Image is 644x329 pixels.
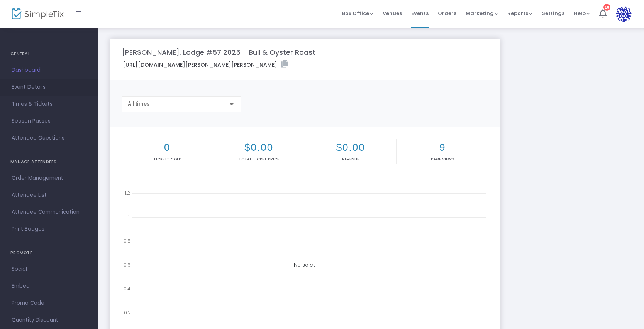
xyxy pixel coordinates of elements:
[12,190,87,200] span: Attendee List
[215,142,303,154] h2: $0.00
[12,99,87,109] span: Times & Tickets
[10,46,88,62] h4: GENERAL
[438,3,456,23] span: Orders
[12,298,87,308] span: Promo Code
[123,142,211,154] h2: 0
[12,173,87,183] span: Order Management
[398,142,486,154] h2: 9
[466,10,498,17] span: Marketing
[12,264,87,274] span: Social
[574,10,590,17] span: Help
[12,207,87,217] span: Attendee Communication
[12,281,87,291] span: Embed
[122,47,315,57] m-panel-title: [PERSON_NAME], Lodge #57 2025 - Bull & Oyster Roast
[12,65,87,75] span: Dashboard
[215,156,303,162] p: Total Ticket Price
[342,10,373,17] span: Box Office
[123,60,288,69] label: [URL][DOMAIN_NAME][PERSON_NAME][PERSON_NAME]
[307,142,395,154] h2: $0.00
[12,133,87,143] span: Attendee Questions
[12,224,87,234] span: Print Badges
[398,156,486,162] p: Page Views
[542,3,564,23] span: Settings
[12,315,87,325] span: Quantity Discount
[507,10,532,17] span: Reports
[12,82,87,92] span: Event Details
[123,156,211,162] p: Tickets sold
[128,101,150,107] span: All times
[307,156,395,162] p: Revenue
[383,3,402,23] span: Venues
[603,4,610,11] div: 16
[10,245,88,261] h4: PROMOTE
[12,116,87,126] span: Season Passes
[411,3,429,23] span: Events
[10,154,88,170] h4: MANAGE ATTENDEES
